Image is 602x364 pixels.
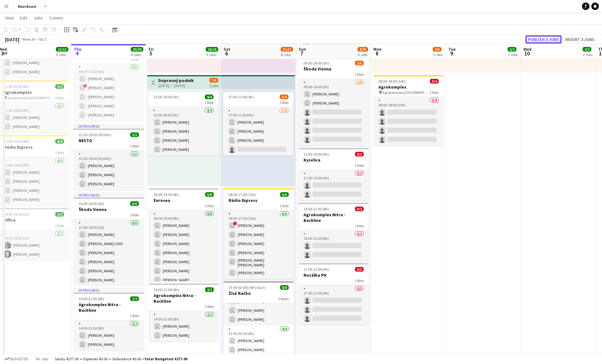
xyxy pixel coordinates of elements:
h3: Kyselica [298,157,369,163]
span: 14:30-15:30 (1h) [4,212,29,217]
span: 1 Role [130,313,139,318]
span: 14:00-22:00 (8h) [154,287,179,292]
div: 6 Jobs [358,52,368,57]
span: 7 [298,50,306,57]
div: In progress14:00-22:00 (8h)2/2Agrokomplex Nitra - Backline1 Role2/214:00-22:00 (8h) [PERSON_NAME]... [74,288,144,351]
a: View [3,14,16,22]
app-card-role: 0/214:00-22:00 (8h) [298,230,369,261]
h3: Rádio Express [224,197,294,203]
h3: Rozálka PK [298,272,369,278]
span: 20/20 [131,47,143,52]
span: Comms [49,15,63,21]
span: 1 Role [355,163,364,168]
span: 6 [223,50,230,57]
span: 1 Role [355,223,364,228]
span: 2/2 [55,84,64,89]
div: 3 Jobs [433,52,443,57]
span: Sat [224,46,230,52]
div: In progress [74,124,144,129]
span: 3/4 [280,95,288,99]
span: 17:00-21:00 (4h) [304,267,329,272]
app-card-role: 2/214:00-22:00 (8h) [PERSON_NAME] [PERSON_NAME] [74,320,144,351]
h3: Agrokomplex Nitra - Backline [74,302,144,313]
span: 17:00-21:00 (4h) [228,95,254,99]
span: 31/37 [281,47,293,52]
span: 2/2 [130,296,139,301]
div: 8 Jobs [281,52,293,57]
h3: Eurovea [149,197,219,203]
span: 18/18 [206,47,218,52]
app-card-role: 6/613:00-18:00 (5h) [PERSON_NAME] [PERSON_NAME] 2005 [PERSON_NAME] [PERSON_NAME] [PERSON_NAME] [P... [74,219,144,286]
app-job-card: In progress12:30-18:00 (5h30m)3/3NESTO1 Role3/312:30-18:00 (5h30m) [PERSON_NAME] [PERSON_NAME] [P... [74,124,144,190]
span: 1 Role [130,213,139,217]
app-job-card: 17:00-21:00 (4h)0/3Rozálka PK1 Role0/317:00-21:00 (4h) [298,263,369,325]
span: 1 Role [280,203,289,208]
span: 6/6 [280,192,289,197]
app-card-role: 2/214:00-22:00 (8h) [PERSON_NAME] [PERSON_NAME] [149,311,219,341]
span: 12:30-18:00 (5h30m) [79,132,111,137]
app-card-role: 0/211:00-15:00 (4h) [298,170,369,200]
app-card-role: 4/413:00-18:00 (5h) [PERSON_NAME] [PERSON_NAME] [PERSON_NAME] [PERSON_NAME] [148,107,219,156]
div: 11:00-15:00 (4h)0/2Kyselica1 Role0/211:00-15:00 (4h) [298,148,369,200]
app-card-role: 8/806:00-14:00 (8h) [PERSON_NAME] [PERSON_NAME] [PERSON_NAME] [PERSON_NAME] [PERSON_NAME] [PERSON... [149,210,219,295]
app-job-card: 13:00-18:00 (5h)4/41 Role4/413:00-18:00 (5h) [PERSON_NAME] [PERSON_NAME] [PERSON_NAME] [PERSON_NAME] [148,92,219,156]
span: 1 Role [55,95,64,100]
span: 7/8 [209,78,218,83]
span: 0/2 [355,207,364,211]
span: 9 [447,50,456,57]
span: 2/2 [583,47,591,52]
span: 5 [148,50,154,57]
h3: Agrokomplex [373,84,444,90]
span: 13:00-18:00 (5h) [153,95,179,99]
div: SELČ [39,37,47,42]
span: Week 36 [21,37,36,42]
span: 14:00-22:00 (8h) [304,207,329,211]
span: 04:00-17:00 (13h) [229,192,256,197]
span: Agrokomplex [GEOGRAPHIC_DATA] [8,95,55,100]
span: 2/2 [205,287,214,292]
h3: Škoda Vienna [298,66,369,72]
a: Edit [18,14,30,22]
span: 4/4 [205,95,214,99]
div: 09:30-15:30 (6h)5/5Bošany1 Role5/509:30-15:30 (6h) [PERSON_NAME] ![PERSON_NAME] [PERSON_NAME] [PE... [74,42,144,121]
span: 11:00-20:00 (9h) [4,139,29,144]
app-card-role: 3/417:00-21:00 (4h) [PERSON_NAME] [PERSON_NAME] [PERSON_NAME] [223,107,293,156]
span: 14:00-22:00 (8h) [79,296,104,301]
div: 2 Jobs [583,52,593,57]
span: 2 Roles [278,296,289,301]
span: Sun [298,46,306,52]
div: [DATE] → [DATE] [158,83,194,88]
app-job-card: 17:00-21:00 (4h)3/41 Role3/417:00-21:00 (4h) [PERSON_NAME] [PERSON_NAME] [PERSON_NAME] [223,92,293,156]
app-job-card: 08:00-18:00 (10h)0/4Agrokomplex Agrokomplex [GEOGRAPHIC_DATA]1 Role0/408:00-18:00 (10h) [373,75,444,146]
span: ! [233,222,237,225]
span: 1 Role [205,304,214,309]
span: Wed [523,46,531,52]
span: 13/13 [56,47,68,52]
span: 07:00-02:00 (19h) (Sun) [229,285,265,290]
div: 06:00-14:00 (8h)8/8Eurovea1 Role8/806:00-14:00 (8h) [PERSON_NAME] [PERSON_NAME] [PERSON_NAME] [PE... [149,188,219,281]
app-card-role: 0/408:00-18:00 (10h) [373,97,444,146]
span: Fri [149,46,154,52]
span: 06:00-14:00 (8h) [154,192,179,197]
span: 0/2 [355,152,364,156]
app-job-card: 14:00-22:00 (8h)2/2Agrokomplex Nitra - Backline1 Role2/214:00-22:00 (8h) [PERSON_NAME] [PERSON_NAME] [149,284,219,341]
div: 6 Jobs [131,52,143,57]
h3: Agrokomplex Nitra - Backline [298,212,369,223]
div: 2 jobs [209,83,218,88]
app-job-card: 14:00-22:00 (8h)0/2Agrokomplex Nitra - Backline1 Role0/214:00-22:00 (8h) [298,203,369,261]
span: 2/2 [508,47,516,52]
span: 1 Role [205,203,214,208]
span: 8/8 [280,285,289,290]
button: Revert 3 jobs [563,35,597,44]
app-card-role: 5/509:30-15:30 (6h) [PERSON_NAME] ![PERSON_NAME] [PERSON_NAME] [PERSON_NAME] [PERSON_NAME] [74,64,144,121]
span: 2/6 [355,61,364,65]
app-card-role: 6/604:00-17:00 (13h) ![PERSON_NAME] [PERSON_NAME] [PERSON_NAME] [PERSON_NAME] [PERSON_NAME] [PERS... [224,210,294,279]
span: 1 Role [279,100,288,105]
span: 1 Role [355,72,364,77]
span: 10 [522,50,531,57]
button: Publish 3 jobs [525,35,562,44]
span: All jobs [34,356,50,361]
